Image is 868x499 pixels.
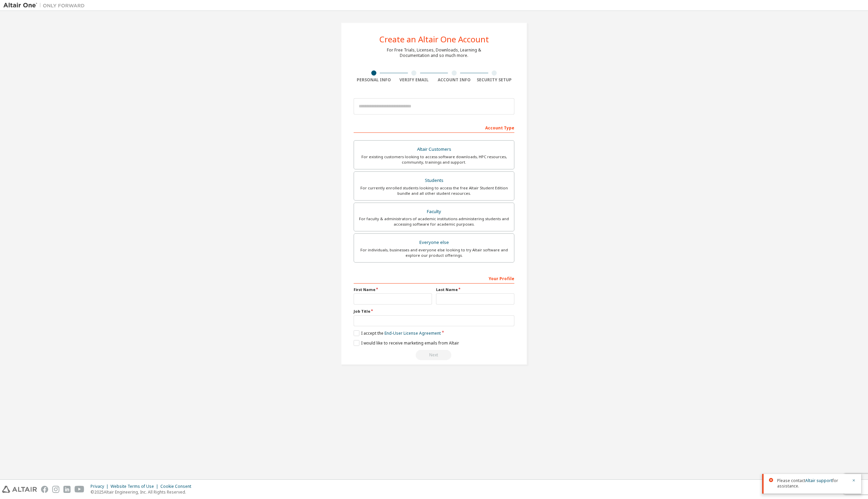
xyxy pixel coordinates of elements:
[358,145,510,154] div: Altair Customers
[358,176,510,185] div: Students
[358,154,510,165] div: For existing customers looking to access software downloads, HPC resources, community, trainings ...
[434,77,474,83] div: Account Info
[358,216,510,227] div: For faculty & administrators of academic institutions administering students and accessing softwa...
[474,77,515,83] div: Security Setup
[52,486,59,493] img: instagram.svg
[354,273,514,284] div: Your Profile
[91,484,111,489] div: Privacy
[354,122,514,133] div: Account Type
[379,35,489,43] div: Create an Altair One Account
[3,2,88,9] img: Altair One
[805,478,832,483] a: Altair support
[2,486,37,493] img: altair_logo.svg
[91,489,195,495] p: © 2025 Altair Engineering, Inc. All Rights Reserved.
[75,486,84,493] img: youtube.svg
[354,77,394,83] div: Personal Info
[354,330,441,336] label: I accept the
[111,484,160,489] div: Website Terms of Use
[384,330,441,336] a: End-User License Agreement
[354,287,432,292] label: First Name
[358,185,510,196] div: For currently enrolled students looking to access the free Altair Student Edition bundle and all ...
[41,486,48,493] img: facebook.svg
[387,47,481,58] div: For Free Trials, Licenses, Downloads, Learning & Documentation and so much more.
[394,77,434,83] div: Verify Email
[354,309,514,314] label: Job Title
[358,207,510,216] div: Faculty
[354,350,514,360] div: Read and acccept EULA to continue
[354,340,459,346] label: I would like to receive marketing emails from Altair
[63,486,71,493] img: linkedin.svg
[358,238,510,247] div: Everyone else
[358,247,510,258] div: For individuals, businesses and everyone else looking to try Altair software and explore our prod...
[160,484,195,489] div: Cookie Consent
[777,478,848,489] span: Please contact for assistance.
[436,287,514,292] label: Last Name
